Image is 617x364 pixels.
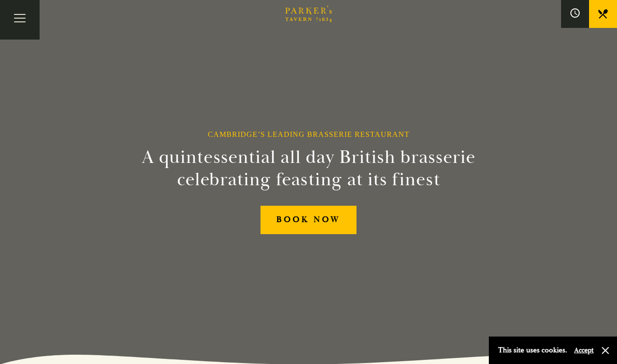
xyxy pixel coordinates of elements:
[498,344,567,357] p: This site uses cookies.
[261,206,356,234] a: BOOK NOW
[601,346,610,355] button: Close and accept
[574,346,594,355] button: Accept
[208,130,410,139] h1: Cambridge’s Leading Brasserie Restaurant
[96,146,521,191] h2: A quintessential all day British brasserie celebrating feasting at its finest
